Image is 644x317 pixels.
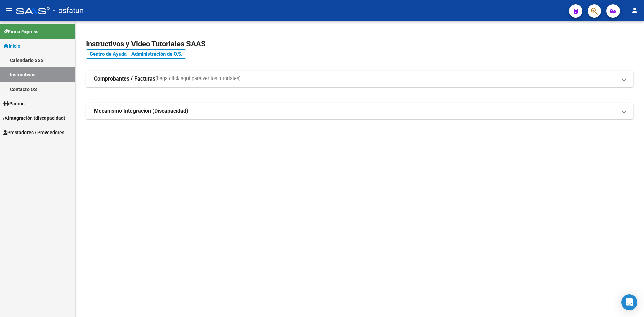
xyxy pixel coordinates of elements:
span: Integración (discapacidad) [3,114,65,122]
h2: Instructivos y Video Tutoriales SAAS [86,38,633,50]
mat-icon: menu [5,6,13,14]
span: - osfatun [53,3,84,18]
div: Open Intercom Messenger [621,294,637,310]
span: (haga click aquí para ver los tutoriales) [155,75,241,83]
span: Prestadores / Proveedores [3,129,64,136]
a: Centro de Ayuda - Administración de O.S. [86,49,186,59]
mat-expansion-panel-header: Comprobantes / Facturas(haga click aquí para ver los tutoriales) [86,71,633,87]
mat-expansion-panel-header: Mecanismo Integración (Discapacidad) [86,103,633,119]
span: Padrón [3,100,25,107]
strong: Mecanismo Integración (Discapacidad) [94,107,189,115]
span: Inicio [3,42,20,50]
mat-icon: person [631,6,639,14]
span: Firma Express [3,28,38,35]
strong: Comprobantes / Facturas [94,75,155,83]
